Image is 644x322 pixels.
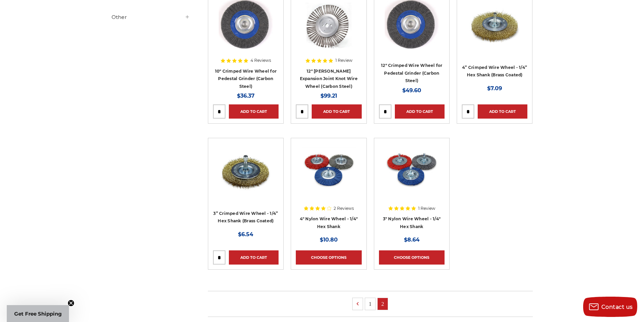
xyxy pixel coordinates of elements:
[583,297,637,317] button: Contact us
[487,85,502,92] span: $7.09
[213,143,279,208] a: 3 inch brass coated crimped wire wheel
[365,298,375,310] a: 1
[296,143,361,208] a: 4 inch nylon wire wheel for drill
[300,69,358,89] a: 12" [PERSON_NAME] Expansion Joint Knot Wire Wheel (Carbon Steel)
[112,13,190,21] h5: Other
[238,231,253,238] span: $6.54
[379,143,445,208] a: Nylon Filament Wire Wheels with Hex Shank
[302,143,356,197] img: 4 inch nylon wire wheel for drill
[383,216,441,229] a: 3" Nylon Wire Wheel - 1/4" Hex Shank
[300,216,358,229] a: 4" Nylon Wire Wheel - 1/4" Hex Shank
[334,206,354,210] span: 2 Reviews
[418,206,435,210] span: 1 Review
[478,104,527,119] a: Add to Cart
[404,237,420,243] span: $8.64
[381,63,443,83] a: 12" Crimped Wire Wheel for Pedestal Grinder (Carbon Steel)
[385,143,439,197] img: Nylon Filament Wire Wheels with Hex Shank
[296,250,361,265] a: Choose Options
[296,3,361,51] img: 12" Expansion Joint Wire Wheel
[14,311,62,317] span: Get Free Shipping
[219,143,273,197] img: 3 inch brass coated crimped wire wheel
[229,104,279,119] a: Add to Cart
[320,93,337,99] span: $99.21
[7,305,69,322] div: Get Free ShippingClose teaser
[402,87,421,94] span: $49.60
[379,250,445,265] a: Choose Options
[378,298,388,310] a: 2
[213,211,278,224] a: 3” Crimped Wire Wheel - 1/4” Hex Shank (Brass Coated)
[229,250,279,265] a: Add to Cart
[395,104,445,119] a: Add to Cart
[68,300,74,306] button: Close teaser
[320,237,338,243] span: $10.80
[237,93,255,99] span: $36.37
[601,304,633,310] span: Contact us
[462,65,527,78] a: 4” Crimped Wire Wheel - 1/4” Hex Shank (Brass Coated)
[312,104,361,119] a: Add to Cart
[215,69,277,89] a: 10" Crimped Wire Wheel for Pedestal Grinder (Carbon Steel)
